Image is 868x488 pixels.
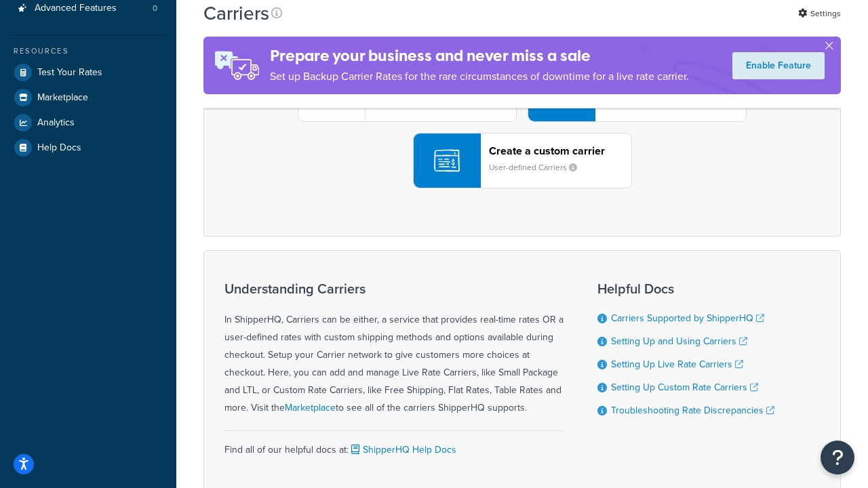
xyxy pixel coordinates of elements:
div: In ShipperHQ, Carriers can be either, a service that provides real-time rates OR a user-defined r... [224,281,564,417]
a: Setting Up Live Rate Carriers [611,357,743,371]
a: Settings [798,4,841,23]
a: Enable Feature [732,52,825,79]
a: Marketplace [10,85,166,110]
a: Test Your Rates [10,60,166,85]
span: Help Docs [37,142,81,154]
div: Find all of our helpful docs at: [224,430,564,459]
a: Setting Up and Using Carriers [611,334,747,348]
a: Help Docs [10,136,166,160]
span: Advanced Features [35,3,117,14]
small: User-defined Carriers [489,161,588,174]
button: Create a custom carrierUser-defined Carriers [413,133,632,188]
header: Create a custom carrier [489,144,631,157]
h3: Understanding Carriers [224,281,564,296]
a: Analytics [10,110,166,135]
p: Set up Backup Carrier Rates for the rare circumstances of downtime for a live rate carrier. [270,67,689,86]
img: icon-carrier-custom-c93b8a24.svg [434,148,460,174]
div: Resources [10,45,166,57]
a: Marketplace [285,401,336,415]
span: Test Your Rates [37,67,102,79]
span: Marketplace [37,92,88,104]
a: ShipperHQ Help Docs [349,443,456,457]
span: 0 [153,3,157,14]
a: Setting Up Custom Rate Carriers [611,380,758,394]
button: Open Resource Center [821,441,854,474]
a: Carriers Supported by ShipperHQ [611,311,764,325]
h3: Helpful Docs [597,281,774,296]
a: Troubleshooting Rate Discrepancies [611,403,774,418]
span: Analytics [37,117,75,129]
h4: Prepare your business and never miss a sale [270,45,689,67]
img: ad-rules-rateshop-fe6ec290ccb7230408bd80ed9643f0289d75e0ffd9eb532fc0e269fcd187b520.png [203,37,270,94]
